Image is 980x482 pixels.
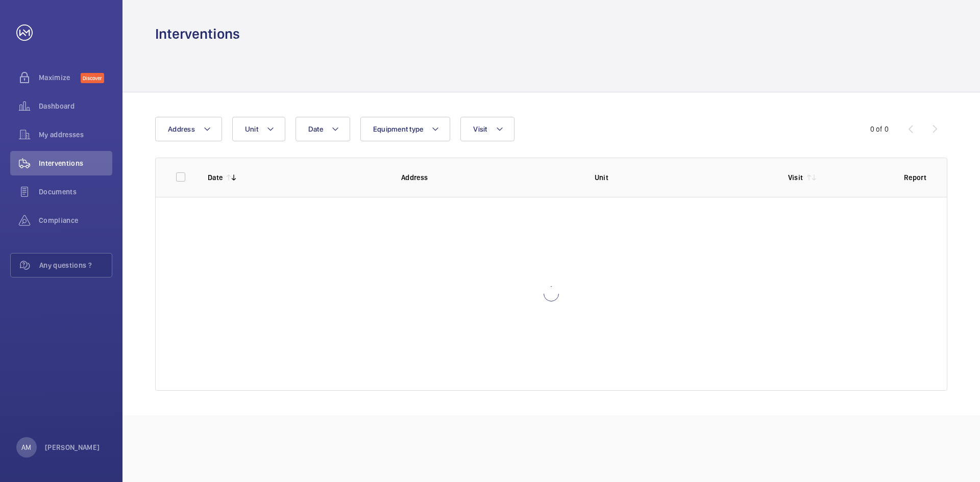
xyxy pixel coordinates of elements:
[788,172,803,183] p: Visit
[39,158,112,168] span: Interventions
[904,172,926,183] p: Report
[21,442,31,452] p: AM
[232,117,285,141] button: Unit
[245,125,258,133] span: Unit
[595,172,772,183] p: Unit
[39,101,112,111] span: Dashboard
[208,172,223,183] p: Date
[39,130,112,140] span: My addresses
[155,24,240,43] h1: Interventions
[81,73,104,83] span: Discover
[39,187,112,197] span: Documents
[473,125,487,133] span: Visit
[45,442,100,452] p: [PERSON_NAME]
[401,172,578,183] p: Address
[460,117,514,141] button: Visit
[870,124,889,134] div: 0 of 0
[168,125,195,133] span: Address
[39,215,112,225] span: Compliance
[308,125,323,133] span: Date
[360,117,451,141] button: Equipment type
[296,117,350,141] button: Date
[155,117,222,141] button: Address
[373,125,424,133] span: Equipment type
[39,260,112,270] span: Any questions ?
[39,72,81,83] span: Maximize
